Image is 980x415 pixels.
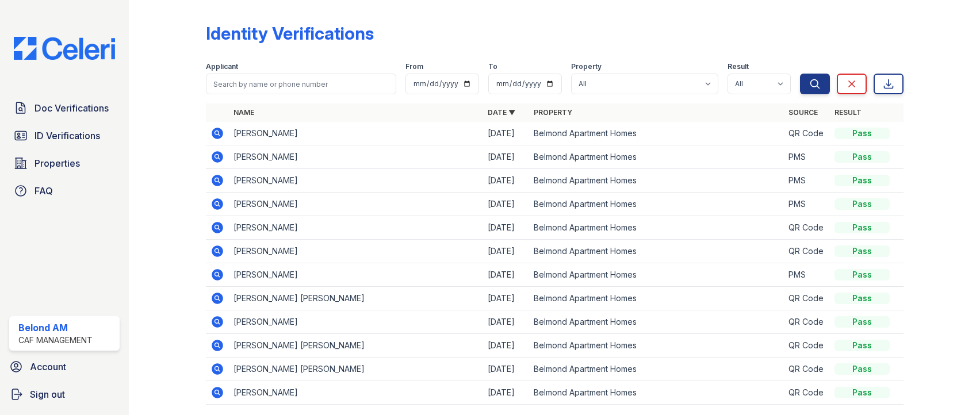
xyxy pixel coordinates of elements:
td: [DATE] [483,169,529,193]
span: Sign out [30,387,65,401]
td: [DATE] [483,381,529,405]
div: Belond AM [18,321,93,335]
td: [PERSON_NAME] [229,193,484,216]
td: Belmond Apartment Homes [529,122,784,145]
td: [PERSON_NAME] [229,122,484,145]
td: Belmond Apartment Homes [529,145,784,169]
td: [DATE] [483,216,529,240]
td: [PERSON_NAME] [229,169,484,193]
td: [PERSON_NAME] [PERSON_NAME] [229,358,484,381]
td: Belmond Apartment Homes [529,381,784,405]
div: Pass [834,175,890,186]
label: Property [571,62,602,71]
span: Doc Verifications [35,101,109,115]
div: Pass [834,151,890,163]
td: [DATE] [483,334,529,358]
a: Sign out [5,383,124,406]
td: QR Code [784,334,830,358]
div: Pass [834,363,890,375]
td: QR Code [784,122,830,145]
td: [DATE] [483,310,529,334]
div: Pass [834,245,890,257]
td: Belmond Apartment Homes [529,287,784,310]
td: [DATE] [483,145,529,169]
span: FAQ [35,184,53,198]
a: FAQ [9,179,120,202]
td: [PERSON_NAME] [PERSON_NAME] [229,334,484,358]
a: Date ▼ [488,108,515,117]
td: [DATE] [483,240,529,263]
td: [PERSON_NAME] [229,263,484,287]
td: [DATE] [483,193,529,216]
td: QR Code [784,358,830,381]
td: PMS [784,145,830,169]
label: Applicant [206,62,238,71]
td: [DATE] [483,122,529,145]
div: Pass [834,128,890,139]
label: Result [728,62,749,71]
td: PMS [784,193,830,216]
div: Pass [834,293,890,304]
span: Properties [35,156,80,170]
div: Pass [834,316,890,328]
a: Result [834,108,862,117]
td: QR Code [784,240,830,263]
td: Belmond Apartment Homes [529,216,784,240]
td: [DATE] [483,287,529,310]
td: Belmond Apartment Homes [529,334,784,358]
span: ID Verifications [35,129,100,143]
td: [PERSON_NAME] [229,381,484,405]
td: [PERSON_NAME] [229,240,484,263]
a: Property [534,108,572,117]
td: QR Code [784,310,830,334]
img: CE_Logo_Blue-a8612792a0a2168367f1c8372b55b34899dd931a85d93a1a3d3e32e68fde9ad4.png [5,37,124,60]
td: [PERSON_NAME] [229,310,484,334]
td: PMS [784,169,830,193]
td: PMS [784,263,830,287]
span: Account [30,360,66,374]
div: Pass [834,222,890,233]
div: CAF Management [18,335,93,346]
td: [DATE] [483,263,529,287]
a: Account [5,355,124,378]
a: Name [233,108,254,117]
a: ID Verifications [9,124,120,147]
td: QR Code [784,287,830,310]
td: Belmond Apartment Homes [529,358,784,381]
label: To [488,62,497,71]
td: Belmond Apartment Homes [529,169,784,193]
td: [PERSON_NAME] [PERSON_NAME] [229,287,484,310]
td: [DATE] [483,358,529,381]
label: From [405,62,423,71]
a: Properties [9,152,120,175]
td: Belmond Apartment Homes [529,263,784,287]
td: QR Code [784,381,830,405]
td: QR Code [784,216,830,240]
div: Identity Verifications [206,23,374,44]
div: Pass [834,340,890,351]
td: Belmond Apartment Homes [529,193,784,216]
td: [PERSON_NAME] [229,145,484,169]
input: Search by name or phone number [206,74,396,94]
td: [PERSON_NAME] [229,216,484,240]
div: Pass [834,387,890,398]
a: Doc Verifications [9,97,120,120]
div: Pass [834,269,890,280]
td: Belmond Apartment Homes [529,240,784,263]
div: Pass [834,198,890,210]
td: Belmond Apartment Homes [529,310,784,334]
a: Source [788,108,818,117]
